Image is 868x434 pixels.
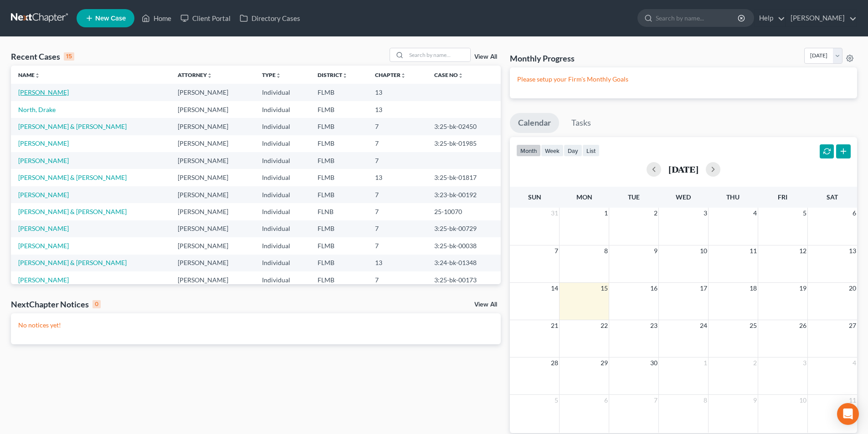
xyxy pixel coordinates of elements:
span: 27 [848,320,857,331]
td: Individual [255,186,310,203]
span: 15 [600,283,609,294]
td: 3:25-bk-00038 [427,237,501,254]
span: 1 [703,357,708,368]
a: [PERSON_NAME] [786,10,857,26]
td: 7 [368,220,427,237]
span: 11 [749,245,758,256]
a: Help [755,10,785,26]
span: 10 [699,245,708,256]
span: 31 [550,208,559,219]
td: [PERSON_NAME] [170,84,255,101]
span: 1 [603,208,609,219]
a: Attorneyunfold_more [178,71,212,78]
span: 8 [603,245,609,256]
span: 11 [848,395,857,406]
a: [PERSON_NAME] & [PERSON_NAME] [18,259,127,266]
h2: [DATE] [668,164,699,174]
td: [PERSON_NAME] [170,152,255,169]
td: [PERSON_NAME] [170,135,255,152]
p: No notices yet! [18,321,493,330]
a: [PERSON_NAME] [18,88,69,96]
td: Individual [255,84,310,101]
td: FLMB [310,255,368,271]
td: 25-10070 [427,203,501,220]
span: 20 [848,283,857,294]
a: Chapterunfold_more [375,71,406,78]
span: 16 [649,283,658,294]
td: [PERSON_NAME] [170,101,255,118]
i: unfold_more [458,73,463,78]
span: Wed [676,193,691,201]
td: Individual [255,169,310,186]
span: New Case [95,15,126,22]
p: Please setup your Firm's Monthly Goals [517,75,850,84]
td: FLMB [310,186,368,203]
span: 29 [600,357,609,368]
span: 25 [749,320,758,331]
a: Tasks [563,113,599,133]
a: Client Portal [176,10,235,26]
td: FLMB [310,237,368,254]
span: 26 [798,320,807,331]
span: 8 [703,395,708,406]
td: 3:24-bk-01348 [427,255,501,271]
td: 3:25-bk-02450 [427,118,501,135]
a: [PERSON_NAME] & [PERSON_NAME] [18,208,127,215]
td: Individual [255,203,310,220]
div: 15 [64,52,74,61]
span: 30 [649,357,658,368]
span: 7 [653,395,658,406]
div: Recent Cases [11,51,74,62]
span: Mon [576,193,592,201]
span: 18 [749,283,758,294]
button: month [516,144,541,157]
i: unfold_more [401,73,406,78]
button: day [564,144,582,157]
a: [PERSON_NAME] [18,242,69,250]
span: 23 [649,320,658,331]
span: 3 [703,208,708,219]
td: 3:25-bk-01985 [427,135,501,152]
td: Individual [255,135,310,152]
span: Sun [528,193,541,201]
i: unfold_more [276,73,281,78]
span: 12 [798,245,807,256]
td: Individual [255,271,310,288]
td: FLMB [310,152,368,169]
td: FLMB [310,220,368,237]
td: [PERSON_NAME] [170,220,255,237]
td: 13 [368,169,427,186]
span: 5 [554,395,559,406]
a: [PERSON_NAME] [18,157,69,164]
span: 13 [848,245,857,256]
a: [PERSON_NAME] & [PERSON_NAME] [18,123,127,130]
span: 4 [752,208,758,219]
span: 28 [550,357,559,368]
td: Individual [255,255,310,271]
i: unfold_more [207,73,212,78]
div: Open Intercom Messenger [837,403,859,425]
span: 24 [699,320,708,331]
h3: Monthly Progress [510,53,575,64]
td: 7 [368,203,427,220]
td: [PERSON_NAME] [170,271,255,288]
td: 7 [368,118,427,135]
td: 13 [368,84,427,101]
td: Individual [255,152,310,169]
i: unfold_more [35,73,40,78]
span: Sat [827,193,838,201]
td: Individual [255,220,310,237]
span: 6 [852,208,857,219]
span: 2 [752,357,758,368]
span: 3 [802,357,807,368]
span: 21 [550,320,559,331]
button: list [582,144,600,157]
button: week [541,144,564,157]
div: NextChapter Notices [11,299,101,310]
td: [PERSON_NAME] [170,203,255,220]
span: 9 [653,245,658,256]
a: [PERSON_NAME] [18,225,69,232]
a: North, Drake [18,106,56,113]
a: [PERSON_NAME] [18,191,69,199]
td: FLMB [310,135,368,152]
